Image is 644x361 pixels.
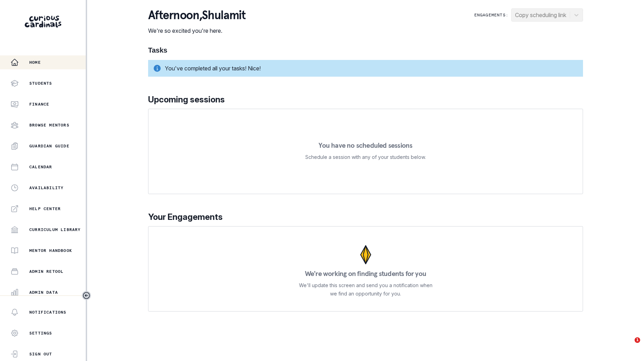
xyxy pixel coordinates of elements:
div: You've completed all your tasks! Nice! [148,60,583,77]
p: Curriculum Library [29,227,81,232]
p: Students [29,80,52,86]
p: Finance [29,101,49,107]
p: Mentor Handbook [29,248,72,253]
p: We're so excited you're here. [148,26,246,35]
p: You have no scheduled sessions [319,142,412,149]
p: afternoon , Shulamit [148,8,246,22]
p: Calendar [29,164,52,170]
p: Schedule a session with any of your students below. [305,153,426,161]
h1: Tasks [148,46,583,54]
p: Help Center [29,206,61,212]
p: Admin Retool [29,269,63,274]
p: Browse Mentors [29,122,69,128]
p: Notifications [29,309,67,315]
p: Home [29,60,41,65]
p: Guardian Guide [29,143,69,149]
p: Engagements: [474,12,508,18]
p: Sign Out [29,351,52,357]
p: Upcoming sessions [148,93,583,106]
p: Availability [29,185,63,191]
iframe: Intercom live chat [620,337,637,354]
img: Curious Cardinals Logo [25,16,61,28]
p: We'll update this screen and send you a notification when we find an opportunity for you. [299,281,432,298]
span: 1 [635,337,640,343]
p: Settings [29,330,52,336]
button: Toggle sidebar [82,291,91,300]
p: Your Engagements [148,211,583,223]
p: Admin Data [29,290,58,295]
p: We're working on finding students for you [305,270,426,277]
